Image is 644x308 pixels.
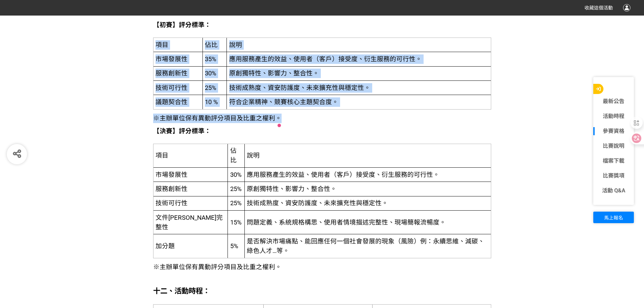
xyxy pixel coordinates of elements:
a: 比賽說明 [593,142,634,150]
span: 議題契合性 [156,98,188,106]
span: 30% [205,70,216,77]
span: ※主辦單位保有異動評分項目及比重之權利。 [153,263,282,271]
span: 市場發展性 [156,55,188,63]
span: 30% [230,171,242,179]
a: 活動 Q&A [593,187,634,195]
span: 佔比 [230,147,237,164]
span: 應用服務產生的效益、使用者（客戶）接受度、衍生服務的可行性。 [229,55,422,63]
strong: 【初賽】評分標準： [153,21,211,29]
strong: 十二、活動時程： [153,287,210,295]
button: 馬上報名 [593,212,634,223]
strong: 【決賽】評分標準： [153,127,211,135]
span: 25% [230,199,242,207]
span: 服務創新性 [156,70,188,77]
span: ※主辦單位保有異動評分項目及比重之權利。 [153,115,282,122]
span: 應用服務產生的效益、使用者（客戶）接受度、衍生服務的可行性。 [247,171,439,179]
span: 符合企業精神、競賽核心主題契合度。 [229,98,338,106]
span: 25% [205,84,216,92]
a: 參賽資格 [593,127,634,135]
span: 說明 [229,41,242,49]
a: 檔案下載 [593,157,634,165]
span: 項目 [156,41,168,49]
span: 服務創新性 [156,185,188,193]
span: 10 % [205,98,218,106]
span: 技術可行性 [156,199,188,207]
span: 加分題 [156,242,175,250]
span: 收藏這個活動 [585,5,613,10]
a: 最新公告 [593,97,634,105]
a: 比賽獎項 [593,172,634,180]
span: 佔比 [205,41,218,49]
span: 原創獨特性、影響力、整合性。 [247,185,337,193]
span: 說明 [247,152,260,159]
span: 市場發展性 [156,171,188,179]
span: 文件[PERSON_NAME]完整性 [156,214,223,231]
span: 技術可行性 [156,84,188,92]
a: 活動時程 [593,112,634,120]
span: 5% [230,242,238,250]
span: 技術成熟度、資安防護度、未來擴充性與穩定性。 [229,84,371,92]
span: 技術成熟度、資安防護度、未來擴充性與穩定性。 [247,199,388,207]
span: 25% [230,185,242,193]
span: 原創獨特性、影響力、整合性。 [229,70,319,77]
span: 項目 [156,152,168,159]
span: 馬上報名 [604,215,623,220]
span: 問題定義、系統規格構思、使用者情境描述完整性、現場簡報流暢度。 [247,219,446,226]
span: 15% [230,219,242,226]
span: 是否解決市場痛點、能回應任何一個社會發展的現象（風險）例：永續思維、減碳、綠色人才…等。 [247,238,484,255]
span: 35% [205,55,216,63]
